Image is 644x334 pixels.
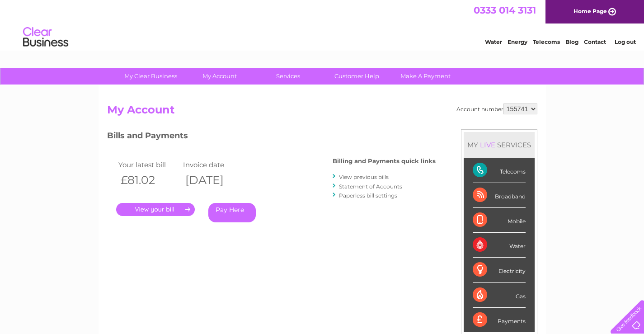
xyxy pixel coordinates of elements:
h4: Billing and Payments quick links [333,158,436,165]
a: Energy [508,38,527,45]
a: Water [485,38,502,45]
div: Clear Business is a trading name of Verastar Limited (registered in [GEOGRAPHIC_DATA] No. 3667643... [109,5,536,44]
div: Telecoms [473,158,526,183]
a: Contact [584,38,606,45]
div: Mobile [473,208,526,233]
h2: My Account [107,103,537,121]
td: Your latest bill [116,159,181,171]
div: Water [473,233,526,258]
div: Broadband [473,183,526,208]
div: Payments [473,308,526,332]
h3: Bills and Payments [107,129,436,145]
div: Gas [473,283,526,308]
td: Invoice date [181,159,246,171]
div: Account number [456,103,537,114]
a: Pay Here [208,203,256,222]
a: Customer Help [320,68,394,85]
a: View previous bills [339,174,389,180]
a: Paperless bill settings [339,192,397,199]
a: 0333 014 3131 [474,5,536,16]
img: logo.png [23,24,69,51]
div: MY SERVICES [464,132,535,158]
a: Make A Payment [388,68,463,85]
a: My Clear Business [113,68,188,85]
a: Services [251,68,325,85]
a: Blog [565,38,578,45]
a: Statement of Accounts [339,183,402,190]
a: . [116,203,195,216]
a: My Account [182,68,257,85]
a: Telecoms [533,38,560,45]
th: £81.02 [116,171,181,189]
th: [DATE] [181,171,246,189]
div: Electricity [473,258,526,282]
a: Log out [615,38,636,45]
div: LIVE [478,141,497,149]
